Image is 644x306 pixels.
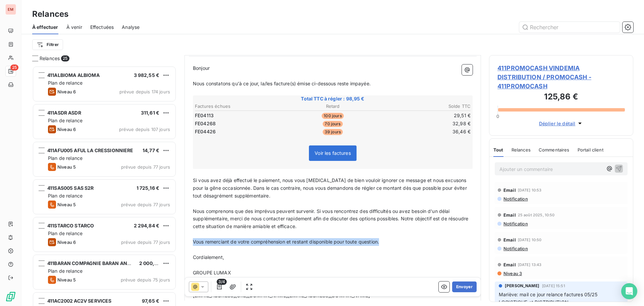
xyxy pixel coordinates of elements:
[122,24,140,31] span: Analyse
[47,72,100,78] span: 411ALBIOMA ALBIOMA
[40,55,60,62] span: Relances
[57,164,76,170] span: Niveau 5
[322,113,343,119] span: 100 jours
[497,91,625,104] h3: 125,86 €
[452,281,477,292] button: Envoyer
[503,221,528,226] span: Notification
[537,120,586,127] button: Déplier le détail
[578,147,603,152] span: Portail client
[143,147,159,153] span: 14,77 €
[48,155,83,161] span: Plan de relance
[323,129,343,135] span: 39 jours
[121,202,170,207] span: prévue depuis 77 jours
[621,283,637,299] div: Open Intercom Messenger
[139,260,165,266] span: 2 000,03 €
[142,298,159,304] span: 97,65 €
[518,188,542,192] span: [DATE] 10:53
[518,263,542,267] span: [DATE] 13:43
[57,239,76,245] span: Niveau 6
[193,177,468,199] span: Si vous avez déjà effectué le paiement, nous vous [MEDICAL_DATA] de bien vouloir ignorer ce messa...
[48,193,83,199] span: Plan de relance
[505,283,539,289] span: [PERSON_NAME]
[195,128,216,135] span: FE04426
[512,147,531,152] span: Relances
[503,237,516,243] span: Email
[47,110,81,116] span: 411ASDR ASDR
[195,120,216,127] span: FE04268
[499,292,599,305] span: Mariève: mail ce jour relance factures 05/25 LOGISTIQUE et DISTRIBUTION
[134,223,160,228] span: 2 294,84 €
[32,66,176,306] div: grid
[539,120,576,127] span: Déplier le détail
[379,120,471,127] td: 32,98 €
[57,89,76,94] span: Niveau 6
[121,239,170,245] span: prévue depuis 77 jours
[503,246,528,251] span: Notification
[119,127,170,132] span: prévue depuis 107 jours
[503,196,528,202] span: Notification
[48,80,83,86] span: Plan de relance
[57,202,76,207] span: Niveau 5
[287,103,378,110] th: Retard
[519,22,620,33] input: Rechercher
[57,277,76,282] span: Niveau 5
[496,114,499,119] span: 0
[503,212,516,218] span: Email
[5,291,16,302] img: Logo LeanPay
[47,260,158,266] span: 411BARAN COMPAGNIE BARAN AND CO INVEST
[90,24,114,31] span: Effectuées
[119,89,170,94] span: prévue depuis 174 jours
[379,103,471,110] th: Solde TTC
[193,300,264,306] span: 0692 55 76 18 / 0693 47 00 81
[134,72,160,78] span: 3 982,55 €
[323,121,342,127] span: 70 jours
[48,268,83,274] span: Plan de relance
[47,147,133,153] span: 411AFU005 AFUL LA CRESSIONNIERE
[5,4,16,15] div: EM
[47,185,94,191] span: 411SAS005 SAS S2R
[193,208,470,229] span: Nous comprenons que des imprévus peuvent survenir. Si vous rencontrez des difficultés ou avez bes...
[137,185,160,191] span: 1 725,16 €
[10,64,18,71] span: 25
[217,279,227,285] span: 3/4
[195,112,214,119] span: FE04113
[379,128,471,135] td: 36,46 €
[503,271,522,276] span: Niveau 3
[518,238,542,242] span: [DATE] 10:50
[503,187,516,193] span: Email
[47,223,94,228] span: 411STARCO STARCO
[379,112,471,119] td: 29,51 €
[61,55,69,61] span: 25
[121,164,170,170] span: prévue depuis 77 jours
[48,118,83,123] span: Plan de relance
[32,39,63,50] button: Filtrer
[542,284,565,288] span: [DATE] 15:51
[195,103,286,110] th: Factures échues
[497,63,625,91] span: 411PROMOCASH VINDEMIA DISTRIBUTION / PROMOCASH - 411PROMOCASH
[48,230,83,236] span: Plan de relance
[503,262,516,267] span: Email
[32,8,68,20] h3: Relances
[121,277,170,282] span: prévue depuis 75 jours
[193,270,231,275] span: GROUPE LUMAX
[193,65,210,71] span: Bonjour
[193,239,379,245] span: Vous remerciant de votre compréhension et restant disponible pour toute question.
[539,147,570,152] span: Commentaires
[141,110,159,116] span: 311,61 €
[518,213,555,217] span: 25 août 2025, 10:50
[47,298,111,304] span: 411AC2002 AC2V SERVICES
[66,24,82,31] span: À venir
[193,81,371,86] span: Nous constatons qu'à ce jour, la/les facture(s) émise ci-dessous reste impayée.
[32,24,58,31] span: À effectuer
[315,150,351,156] span: Voir les factures
[493,147,503,152] span: Tout
[193,254,224,260] span: Cordialement,
[194,95,472,102] span: Total TTC à régler : 98,95 €
[57,127,76,132] span: Niveau 6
